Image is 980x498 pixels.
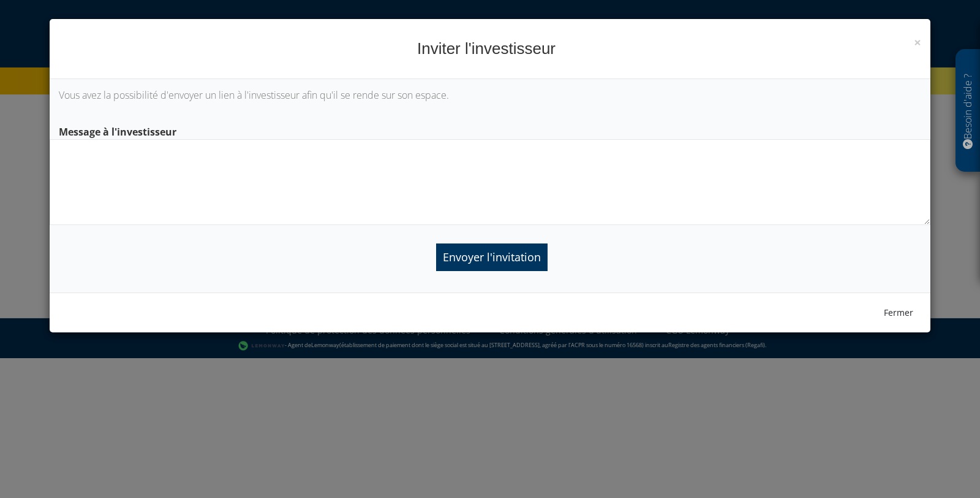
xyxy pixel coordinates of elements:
[914,34,921,51] span: ×
[961,56,975,166] p: Besoin d'aide ?
[50,121,930,139] label: Message à l'investisseur
[59,37,921,60] h4: Inviter l'investisseur
[876,302,921,323] button: Fermer
[59,88,921,102] p: Vous avez la possibilité d'envoyer un lien à l'investisseur afin qu'il se rende sur son espace.
[436,243,548,271] input: Envoyer l'invitation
